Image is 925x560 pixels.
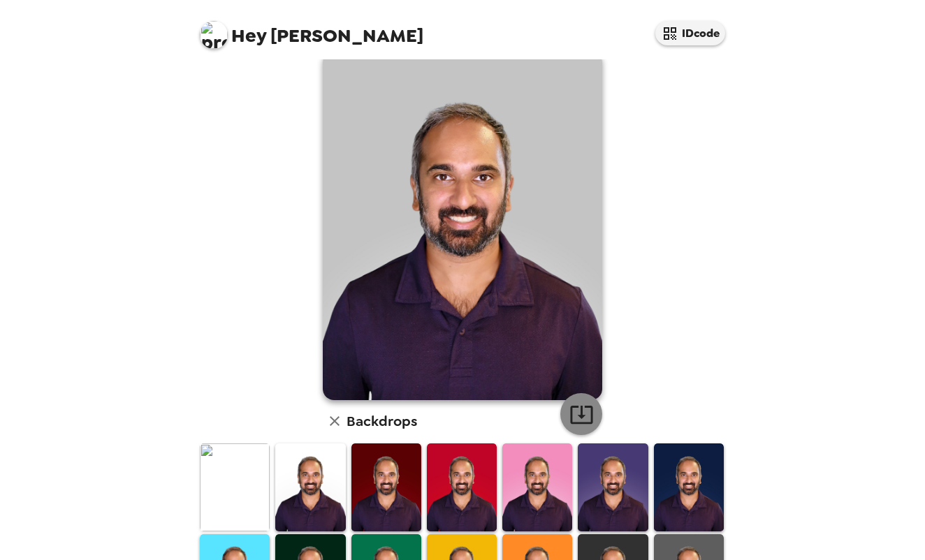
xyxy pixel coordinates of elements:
[231,23,266,48] span: Hey
[655,21,725,45] button: IDcode
[347,410,417,432] h6: Backdrops
[200,14,423,45] span: [PERSON_NAME]
[200,21,228,49] img: profile pic
[200,443,270,531] img: Original
[323,51,602,400] img: user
